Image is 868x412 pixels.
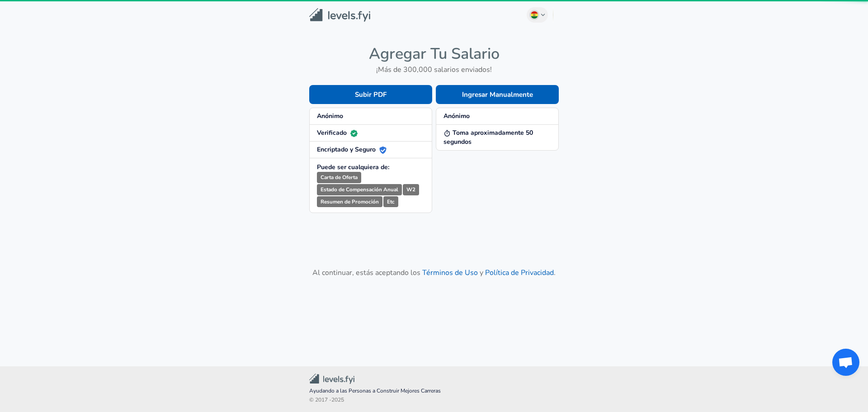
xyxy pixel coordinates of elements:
strong: Anónimo [443,112,470,120]
img: Comunidad Levels.fyi [309,374,354,384]
button: Spanish (Latin America) [527,7,548,23]
strong: Encriptado y Seguro [317,145,387,154]
a: Términos de Uso [422,268,478,278]
a: Política de Privacidad [485,268,554,278]
img: Spanish (Latin America) [531,11,538,19]
small: Estado de Compensación Anual [317,184,402,195]
img: Levels.fyi [309,8,370,22]
small: W2 [403,184,419,195]
strong: Verificado [317,128,358,137]
strong: Toma aproximadamente 50 segundos [443,128,533,146]
small: Carta de Oferta [317,172,361,183]
small: Resumen de Promoción [317,196,382,208]
h6: ¡Más de 300,000 salarios enviados! [309,63,559,76]
small: Etc [383,196,398,208]
div: Chat abierto [832,349,859,376]
strong: Anónimo [317,112,343,120]
span: Ayudando a las Personas a Construir Mejores Carreras [309,387,559,396]
button: Subir PDF [309,85,432,104]
button: Ingresar Manualmente [436,85,559,104]
span: © 2017 - 2025 [309,396,559,405]
h4: Agregar Tu Salario [309,44,559,63]
strong: Puede ser cualquiera de: [317,163,389,171]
